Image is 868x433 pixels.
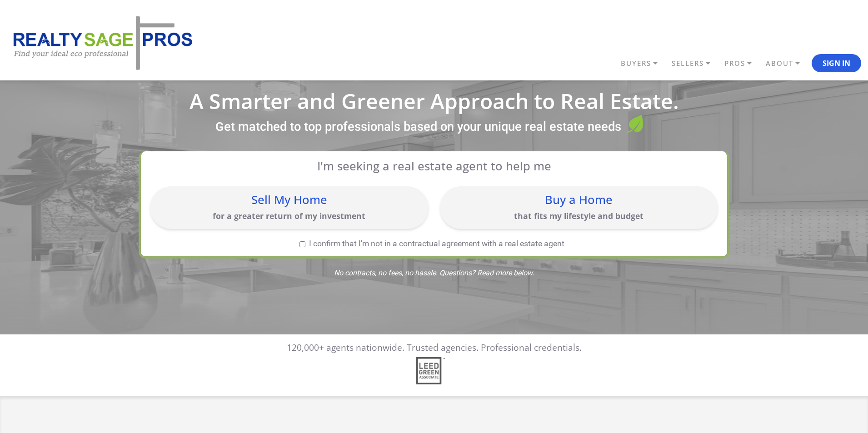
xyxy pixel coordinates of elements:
p: that fits my lifestyle and budget [444,210,714,222]
input: I confirm that I'm not in a contractual agreement with a real estate agent [299,241,305,247]
a: BUYERS [619,55,669,71]
div: Buy a Home [444,194,714,206]
div: Sell My Home [155,194,424,206]
span: No contracts, no fees, no hassle. Questions? Read more below. [139,269,729,277]
p: I'm seeking a real estate agent to help me [163,159,705,174]
label: I confirm that I'm not in a contractual agreement with a real estate agent [150,240,713,248]
label: Get matched to top professionals based on your unique real estate needs [215,119,621,135]
button: Sign In [812,54,861,72]
p: for a greater return of my investment [155,210,424,222]
a: SELLERS [669,55,722,71]
h1: A Smarter and Greener Approach to Real Estate. [139,90,729,111]
a: ABOUT [763,55,812,71]
img: REALTY SAGE PROS [7,15,195,72]
p: 120,000+ agents nationwide. Trusted agencies. Professional credentials. [287,342,582,353]
img: Sponsor Logo: Leed Green Associate [416,357,445,384]
a: PROS [722,55,763,71]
